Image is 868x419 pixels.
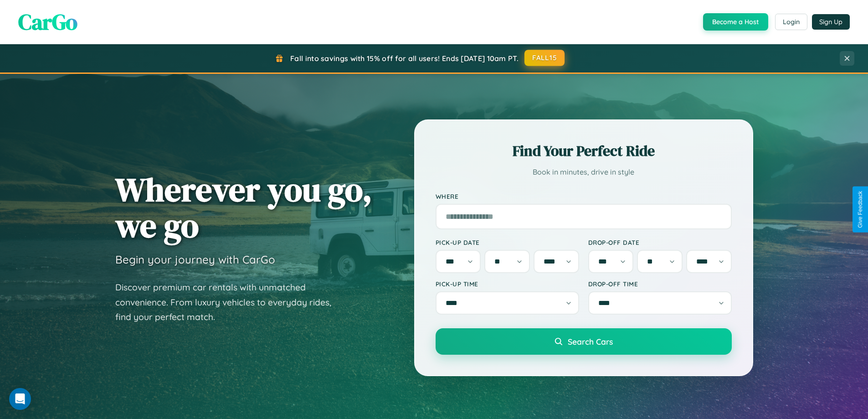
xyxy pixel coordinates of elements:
button: Sign Up [812,14,850,30]
label: Drop-off Date [588,238,732,246]
h2: Find Your Perfect Ride [436,141,732,161]
h3: Begin your journey with CarGo [115,253,275,266]
h1: Wherever you go, we go [115,171,372,243]
label: Pick-up Date [436,238,579,246]
label: Drop-off Time [588,280,732,288]
div: Open Intercom Messenger [9,388,31,410]
button: Login [775,14,807,30]
button: Become a Host [703,13,768,31]
span: Fall into savings with 15% off for all users! Ends [DATE] 10am PT. [290,54,519,63]
label: Where [436,192,732,200]
button: Search Cars [436,328,732,355]
span: CarGo [18,7,77,37]
p: Book in minutes, drive in style [436,166,732,179]
button: FALL15 [524,50,565,66]
label: Pick-up Time [436,280,579,288]
div: Give Feedback [857,191,863,228]
span: Search Cars [568,336,613,347]
p: Discover premium car rentals with unmatched convenience. From luxury vehicles to everyday rides, ... [115,280,343,325]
